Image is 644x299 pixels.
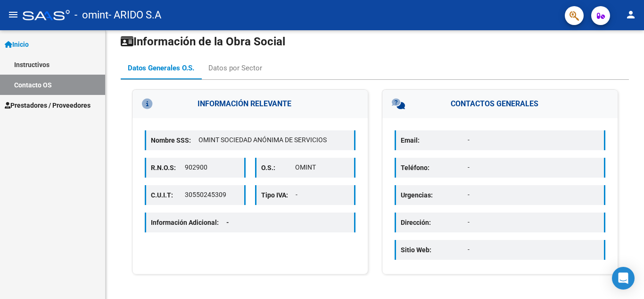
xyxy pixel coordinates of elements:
p: Sitio Web: [401,245,468,255]
p: OMINT SOCIEDAD ANÓNIMA DE SERVICIOS [198,135,349,145]
p: - [296,190,350,200]
p: - [468,162,599,172]
p: 902900 [185,162,239,172]
div: Datos por Sector [208,63,262,73]
p: O.S.: [261,162,295,173]
span: - ARIDO S.A [108,5,161,26]
p: C.U.I.T: [151,190,185,200]
div: Open Intercom Messenger [612,267,635,290]
mat-icon: menu [8,9,19,20]
p: R.N.O.S: [151,162,185,173]
span: - omint [74,5,108,26]
h1: Información de la Obra Social [121,34,629,49]
p: 30550245309 [185,190,239,200]
p: Urgencias: [401,190,468,200]
p: - [468,217,599,227]
p: - [468,245,599,255]
p: Dirección: [401,217,468,228]
p: OMINT [295,162,349,172]
p: - [468,190,599,200]
p: Tipo IVA: [261,190,296,200]
p: Email: [401,135,468,145]
p: Teléfono: [401,162,468,173]
h3: CONTACTOS GENERALES [382,90,618,118]
span: Inicio [5,39,29,50]
p: Nombre SSS: [151,135,198,145]
span: - [226,219,229,226]
span: Prestadores / Proveedores [5,100,91,111]
h3: INFORMACIÓN RELEVANTE [132,90,368,118]
p: - [468,135,599,145]
div: Datos Generales O.S. [128,63,194,73]
p: Información Adicional: [151,217,237,228]
mat-icon: person [625,9,636,20]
